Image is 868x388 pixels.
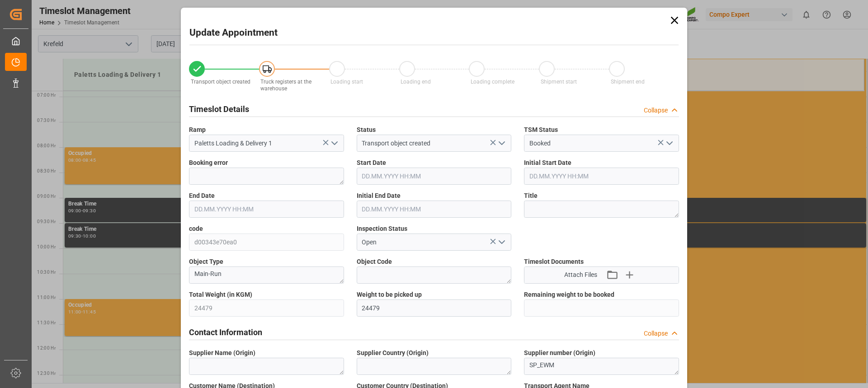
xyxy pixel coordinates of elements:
[524,358,679,375] textarea: SP_EWM
[662,136,675,150] button: open menu
[189,257,223,266] span: Object Type
[401,79,431,85] span: Loading end
[524,348,595,358] span: Supplier number (Origin)
[357,125,376,135] span: Status
[357,201,512,218] input: DD.MM.YYYY HH:MM
[189,326,262,338] h2: Contact Information
[495,235,508,249] button: open menu
[524,125,558,135] span: TSM Status
[357,257,392,266] span: Object Code
[357,348,429,358] span: Supplier Country (Origin)
[564,270,597,280] span: Attach Files
[644,106,668,115] div: Collapse
[357,158,386,168] span: Start Date
[524,168,679,185] input: DD.MM.YYYY HH:MM
[189,201,344,218] input: DD.MM.YYYY HH:MM
[524,257,584,266] span: Timeslot Documents
[357,191,401,201] span: Initial End Date
[327,136,340,150] button: open menu
[524,191,538,201] span: Title
[357,290,422,299] span: Weight to be picked up
[189,348,255,358] span: Supplier Name (Origin)
[189,224,203,234] span: code
[357,168,512,185] input: DD.MM.YYYY HH:MM
[189,26,278,40] h2: Update Appointment
[189,266,344,284] textarea: Main-Run
[189,103,249,115] h2: Timeslot Details
[611,79,645,85] span: Shipment end
[524,290,614,299] span: Remaining weight to be booked
[260,79,311,92] span: Truck registers at the warehouse
[495,136,508,150] button: open menu
[471,79,514,85] span: Loading complete
[541,79,577,85] span: Shipment start
[189,191,215,201] span: End Date
[189,158,228,168] span: Booking error
[189,135,344,152] input: Type to search/select
[357,224,407,234] span: Inspection Status
[644,329,668,338] div: Collapse
[524,158,571,168] span: Initial Start Date
[357,135,512,152] input: Type to search/select
[191,79,250,85] span: Transport object created
[189,290,252,299] span: Total Weight (in KGM)
[330,79,363,85] span: Loading start
[189,125,206,135] span: Ramp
